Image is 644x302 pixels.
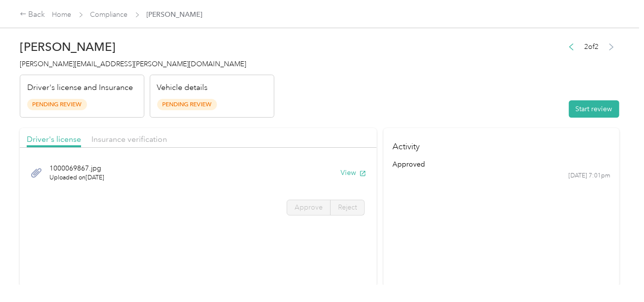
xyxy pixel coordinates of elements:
button: Start review [569,100,619,118]
span: Pending Review [27,99,87,110]
time: [DATE] 7:01pm [568,172,610,180]
p: Driver's license and Insurance [27,82,133,94]
a: Home [52,10,72,19]
span: Reject [338,203,357,212]
button: View [341,168,366,178]
iframe: Everlance-gr Chat Button Frame [589,247,644,302]
span: [PERSON_NAME][EMAIL_ADDRESS][PERSON_NAME][DOMAIN_NAME] [20,60,246,68]
span: [PERSON_NAME] [147,9,203,20]
div: Back [20,9,45,21]
h2: [PERSON_NAME] [20,40,274,54]
span: 2 of 2 [584,42,599,52]
p: Vehicle details [157,82,208,94]
a: Compliance [90,10,128,19]
div: approved [392,159,611,170]
h4: Activity [384,128,619,159]
span: 1000069867.jpg [49,163,104,173]
span: Uploaded on [DATE] [49,173,104,182]
span: Pending Review [157,99,217,110]
span: Insurance verification [91,134,167,144]
span: Driver's license [27,134,81,144]
span: Approve [295,203,323,212]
